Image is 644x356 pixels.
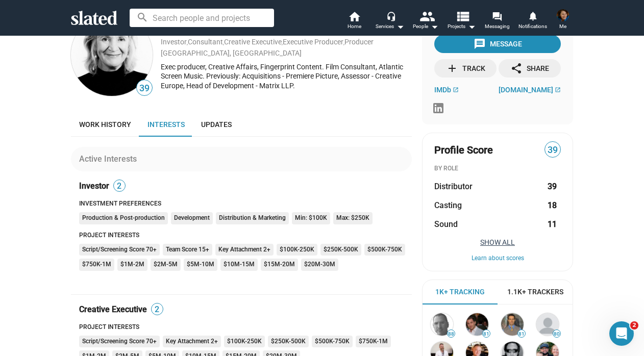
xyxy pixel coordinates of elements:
mat-icon: message [474,38,486,50]
span: Creative Executive [79,304,147,315]
div: Track [446,59,485,78]
span: 39 [137,82,152,95]
span: Projects [448,20,476,33]
span: Sound [434,219,458,230]
span: Me [559,20,566,33]
button: Message [434,35,561,53]
mat-chip: $100K-250K [224,336,265,348]
button: Dana ScottMe [551,7,575,34]
mat-chip: $20M-30M [301,259,338,271]
span: 39 [545,143,560,157]
span: Notifications [518,20,547,33]
strong: 11 [548,219,557,230]
mat-icon: home [348,10,360,22]
span: Messaging [485,20,510,33]
span: 1K+ Tracking [435,287,485,297]
a: Consultant [188,38,223,46]
span: 81 [483,331,490,337]
mat-chip: $500K-750K [312,336,353,348]
span: 2 [152,304,163,315]
div: Services [376,20,404,33]
span: 2 [114,181,125,191]
mat-chip: Key Attachment 2+ [215,244,274,256]
span: 81 [518,331,525,337]
div: People [413,20,438,33]
button: Services [372,10,408,33]
span: Distributor [434,181,473,192]
div: Project Interests [79,323,412,332]
span: 2 [630,321,638,329]
mat-icon: arrow_drop_down [465,20,478,33]
img: Allan Mandelbaum [466,313,488,336]
a: Creative Executive [224,38,282,46]
mat-chip: Key Attachment 2+ [163,336,221,348]
div: Message [474,35,522,53]
mat-chip: Min: $100K [292,212,330,224]
a: Interests [139,112,193,137]
strong: 39 [548,181,557,192]
a: Investor [161,38,187,46]
mat-chip: Production & Post-production [79,212,168,224]
mat-icon: notifications [528,11,537,20]
span: 1.1K+ Trackers [507,287,563,297]
mat-chip: Development [171,212,213,224]
div: Exec producer, Creative Affairs, Fingerprint Content. Film Consultant, Atlantic Screen Music. Pre... [161,62,412,91]
mat-chip: Script/Screening Score 70+ [79,244,160,256]
div: Active Interests [79,154,141,164]
mat-chip: $100K-250K [277,244,317,256]
mat-chip: $250K-500K [320,244,361,256]
a: Messaging [479,10,515,33]
button: Track [434,59,497,78]
a: Producer [344,38,374,46]
mat-chip: Distribution & Marketing [216,212,289,224]
span: Profile Score [434,143,493,157]
mat-icon: view_list [455,9,470,23]
span: Investor [79,181,109,191]
mat-icon: open_in_new [453,87,459,93]
span: 80 [553,331,560,337]
a: [DOMAIN_NAME] [499,86,561,94]
strong: 18 [548,200,557,211]
iframe: Intercom live chat [609,321,634,346]
mat-chip: $750K-1M [79,259,114,271]
span: , [223,40,224,45]
mat-icon: forum [492,11,502,21]
mat-icon: people [419,9,434,23]
span: Casting [434,200,462,211]
div: Investment Preferences [79,200,412,208]
input: Search people and projects [130,9,274,27]
button: Learn about scores [434,255,561,263]
mat-chip: Max: $250K [333,212,373,224]
mat-icon: share [510,62,523,74]
img: Vince Gerardis [431,313,453,336]
span: Updates [201,120,232,129]
a: Updates [193,112,240,137]
span: [DOMAIN_NAME] [499,86,553,94]
div: BY ROLE [434,165,561,173]
mat-chip: $2M-5M [151,259,181,271]
img: Eric Williams [501,313,524,336]
mat-icon: arrow_drop_down [394,20,406,33]
span: 88 [448,331,455,337]
div: Share [510,59,549,78]
a: Home [336,10,372,33]
mat-icon: add [446,62,458,74]
img: Lawrence Mattis [536,313,559,336]
mat-chip: $10M-15M [220,259,258,271]
mat-chip: $250K-500K [268,336,309,348]
mat-chip: $1M-2M [117,259,147,271]
button: People [408,10,443,33]
a: [GEOGRAPHIC_DATA], [GEOGRAPHIC_DATA] [161,49,302,57]
button: Share [499,59,561,78]
mat-chip: $5M-10M [184,259,217,271]
button: Projects [443,10,479,33]
span: , [343,40,344,45]
mat-chip: Team Score 15+ [163,244,212,256]
span: , [187,40,188,45]
mat-chip: Script/Screening Score 70+ [79,336,160,348]
a: Work history [71,112,139,137]
span: Interests [147,120,185,129]
span: , [282,40,283,45]
div: Project Interests [79,232,412,240]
